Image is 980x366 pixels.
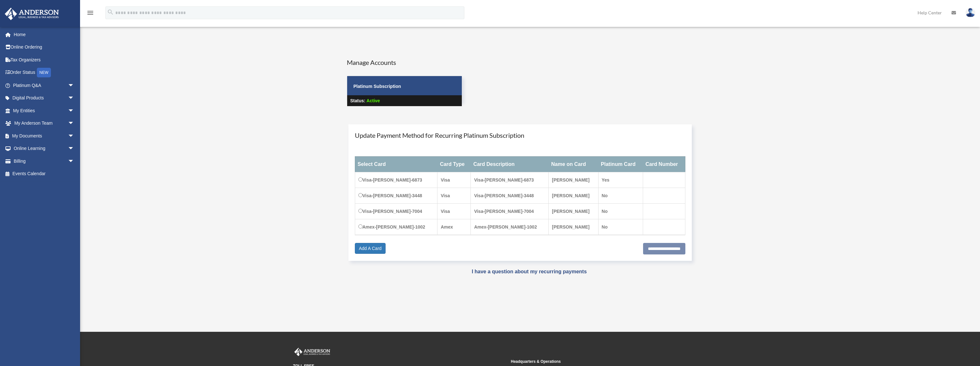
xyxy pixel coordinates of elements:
td: No [598,188,643,203]
a: My Documentsarrow_drop_down [4,129,84,142]
td: Amex-[PERSON_NAME]-1002 [355,219,437,235]
td: Visa-[PERSON_NAME]-3448 [355,188,437,203]
strong: Platinum Subscription [354,84,401,89]
span: arrow_drop_down [68,92,81,105]
a: Digital Productsarrow_drop_down [4,92,84,105]
td: Visa-[PERSON_NAME]-3448 [471,188,549,203]
a: Order StatusNEW [4,66,84,79]
a: menu [86,11,94,17]
a: Home [4,28,84,41]
td: Amex [437,219,471,235]
a: Online Ordering [4,41,84,54]
td: [PERSON_NAME] [549,219,598,235]
span: arrow_drop_down [68,129,81,143]
a: I have a question about my recurring payments [472,269,587,274]
th: Select Card [355,156,437,172]
td: Visa-[PERSON_NAME]-6873 [355,172,437,188]
span: arrow_drop_down [68,142,81,155]
a: Online Learningarrow_drop_down [4,142,84,155]
td: [PERSON_NAME] [549,188,598,203]
span: arrow_drop_down [68,117,81,130]
a: Tax Organizers [4,53,84,66]
a: My Anderson Teamarrow_drop_down [4,117,84,130]
strong: Status: [350,98,365,103]
img: Anderson Advisors Platinum Portal [293,348,331,356]
td: Visa [437,188,471,203]
td: Visa-[PERSON_NAME]-7004 [355,203,437,219]
td: [PERSON_NAME] [549,203,598,219]
th: Card Type [437,156,471,172]
span: Active [366,98,380,103]
th: Name on Card [549,156,598,172]
td: Yes [598,172,643,188]
div: NEW [37,68,51,77]
a: My Entitiesarrow_drop_down [4,104,84,117]
td: Visa-[PERSON_NAME]-7004 [471,203,549,219]
td: Visa [437,172,471,188]
span: arrow_drop_down [68,104,81,117]
td: No [598,203,643,219]
img: User Pic [966,8,975,17]
img: Anderson Advisors Platinum Portal [3,8,61,20]
th: Card Description [471,156,549,172]
a: Platinum Q&Aarrow_drop_down [4,79,84,92]
th: Card Number [643,156,685,172]
span: arrow_drop_down [68,79,81,92]
i: menu [86,9,94,17]
h4: Manage Accounts [347,58,462,67]
td: No [598,219,643,235]
a: Billingarrow_drop_down [4,155,84,167]
span: arrow_drop_down [68,155,81,168]
td: Visa [437,203,471,219]
small: Headquarters & Operations [511,358,724,365]
th: Platinum Card [598,156,643,172]
i: search [107,9,114,16]
td: Amex-[PERSON_NAME]-1002 [471,219,549,235]
td: [PERSON_NAME] [549,172,598,188]
a: Add A Card [355,243,386,254]
a: Events Calendar [4,167,84,180]
h4: Update Payment Method for Recurring Platinum Subscription [355,131,686,140]
td: Visa-[PERSON_NAME]-6873 [471,172,549,188]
